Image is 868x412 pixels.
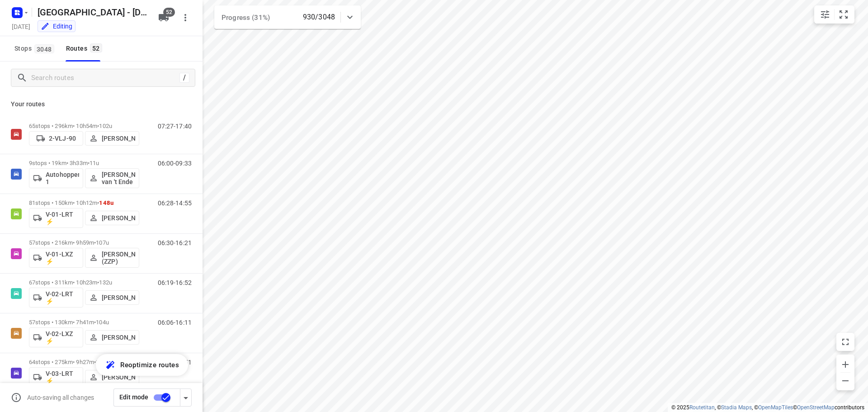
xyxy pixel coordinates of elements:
[97,199,99,206] span: •
[96,354,188,376] button: Reoptimize routes
[99,279,112,286] span: 132u
[721,404,752,411] a: Stadia Maps
[46,211,79,225] p: V-01-LRT ⚡
[34,44,54,53] span: 3048
[179,73,189,83] div: /
[29,160,139,166] p: 9 stops • 19km • 3h33m
[797,404,835,411] a: OpenStreetMap
[94,319,96,326] span: •
[34,5,151,19] h5: Rename
[102,294,135,301] p: [PERSON_NAME]
[46,171,79,185] p: Autohopper 1
[119,393,148,401] span: Edit mode
[96,239,109,246] span: 107u
[102,171,135,185] p: [PERSON_NAME] van 't Ende
[94,359,96,365] span: •
[29,319,139,326] p: 57 stops • 130km • 7h41m
[94,239,96,246] span: •
[102,214,135,222] p: [PERSON_NAME]
[835,5,853,24] button: Fit zoom
[85,290,139,305] button: [PERSON_NAME]
[46,330,79,345] p: V-02-LXZ ⚡
[29,131,83,146] button: 2-VLJ-90
[49,135,76,142] p: 2-VLJ-90
[158,123,192,130] p: 07:27-17:40
[29,248,83,268] button: V-01-LXZ ⚡
[90,160,99,166] span: 11u
[96,359,109,365] span: 112u
[158,199,192,207] p: 06:28-14:55
[303,12,335,23] p: 930/3048
[689,404,715,411] a: Routetitan
[46,251,79,265] p: V-01-LXZ ⚡
[120,359,179,371] span: Reoptimize routes
[222,14,270,22] span: Progress (31%)
[29,279,139,286] p: 67 stops • 311km • 10h23m
[85,131,139,146] button: [PERSON_NAME]
[29,123,139,129] p: 65 stops • 296km • 10h54m
[96,319,109,326] span: 104u
[85,168,139,188] button: [PERSON_NAME] van 't Ende
[90,43,102,52] span: 52
[29,288,83,308] button: V-02-LRT ⚡
[99,199,113,206] span: 148u
[816,5,834,24] button: Map settings
[99,123,112,129] span: 102u
[14,43,57,54] span: Stops
[85,330,139,345] button: [PERSON_NAME]
[29,168,83,188] button: Autohopper 1
[41,22,72,31] div: You are currently in edit mode.
[814,5,854,24] div: small contained button group
[29,208,83,228] button: V-01-LRT ⚡
[102,334,135,341] p: [PERSON_NAME]
[29,327,83,347] button: V-02-LXZ ⚡
[671,404,864,411] li: © 2025 , © , © © contributors
[29,359,139,365] p: 64 stops • 275km • 9h27m
[97,279,99,286] span: •
[31,71,179,85] input: Search routes
[29,199,139,206] p: 81 stops • 150km • 10h12m
[163,8,175,17] span: 52
[155,9,173,27] button: 52
[158,319,192,326] p: 06:06-16:11
[27,394,94,401] p: Auto-saving all changes
[46,290,79,305] p: V-02-LRT ⚡
[97,123,99,129] span: •
[29,367,83,387] button: V-03-LRT ⚡
[214,5,361,29] div: Progress (31%)930/3048
[8,21,34,32] h5: Project date
[66,43,105,54] div: Routes
[102,135,135,142] p: [PERSON_NAME]
[85,370,139,384] button: [PERSON_NAME]
[29,239,139,246] p: 57 stops • 216km • 9h59m
[46,370,79,384] p: V-03-LRT ⚡
[85,248,139,268] button: [PERSON_NAME] (ZZP)
[85,211,139,225] button: [PERSON_NAME]
[88,160,90,166] span: •
[158,160,192,167] p: 06:00-09:33
[758,404,793,411] a: OpenMapTiles
[102,251,135,265] p: [PERSON_NAME] (ZZP)
[158,279,192,286] p: 06:19-16:52
[11,99,192,109] p: Your routes
[102,374,135,381] p: [PERSON_NAME]
[158,239,192,246] p: 06:30-16:21
[180,392,191,403] div: Driver app settings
